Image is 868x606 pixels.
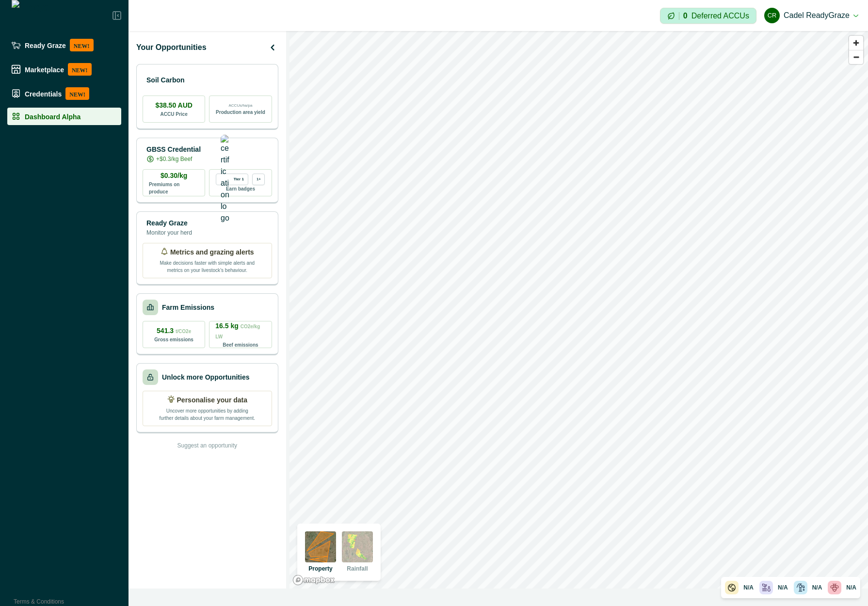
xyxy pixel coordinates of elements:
a: Terms & Conditions [14,598,64,605]
p: 16.5 kg [215,321,265,341]
span: t/CO2e [176,329,191,334]
p: +$0.3/kg Beef [156,155,192,163]
p: Marketplace [25,65,64,73]
p: Your Opportunities [136,42,207,53]
p: Personalise your data [177,395,248,405]
button: Zoom in [849,36,863,50]
span: Zoom out [849,50,863,64]
p: GBSS Credential [146,144,201,155]
p: Monitor your herd [146,228,192,237]
p: ACCUs/ha/pa [228,103,252,109]
p: Earn badges [226,185,255,192]
p: Soil Carbon [146,75,185,85]
p: Suggest an opportunity [177,441,237,450]
p: Credentials [25,90,62,97]
div: more credentials avaialble [252,174,265,185]
p: N/A [812,583,822,592]
p: $0.30/kg [161,171,187,181]
a: Mapbox logo [292,574,335,586]
p: 541.3 [157,326,191,336]
p: Metrics and grazing alerts [170,247,254,257]
p: Production area yield [216,109,265,116]
button: Cadel ReadyGrazeCadel ReadyGraze [764,4,858,27]
p: NEW! [68,63,92,76]
p: Rainfall [347,564,368,573]
p: Beef emissions [223,341,258,349]
p: Farm Emissions [162,303,214,313]
p: N/A [846,583,856,592]
a: MarketplaceNEW! [7,59,121,80]
img: certification logo [221,135,229,224]
a: Dashboard Alpha [7,108,121,125]
p: N/A [778,583,788,592]
p: Property [308,564,332,573]
p: N/A [743,583,754,592]
p: ACCU Price [161,111,188,118]
a: Ready GrazeNEW! [7,35,121,55]
p: $38.50 AUD [155,100,193,111]
p: Uncover more opportunities by adding further details about your farm management. [159,405,256,422]
img: rainfall preview [342,531,373,562]
p: 0 [683,12,688,20]
p: Premiums on produce [149,181,199,195]
p: Gross emissions [154,336,193,343]
button: Zoom out [849,50,863,64]
img: property preview [305,531,336,562]
p: 1+ [257,177,261,181]
p: Ready Graze [146,218,192,228]
p: Dashboard Alpha [25,112,80,120]
p: NEW! [65,87,89,100]
p: Deferred ACCUs [691,12,749,19]
p: Unlock more Opportunities [162,372,249,383]
p: Tier 1 [234,177,244,181]
span: CO2e/kg LW [215,324,260,339]
a: CredentialsNEW! [7,83,121,104]
p: NEW! [70,39,94,51]
p: Make decisions faster with simple alerts and metrics on your livestock’s behaviour. [159,257,256,274]
p: Ready Graze [25,41,66,49]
